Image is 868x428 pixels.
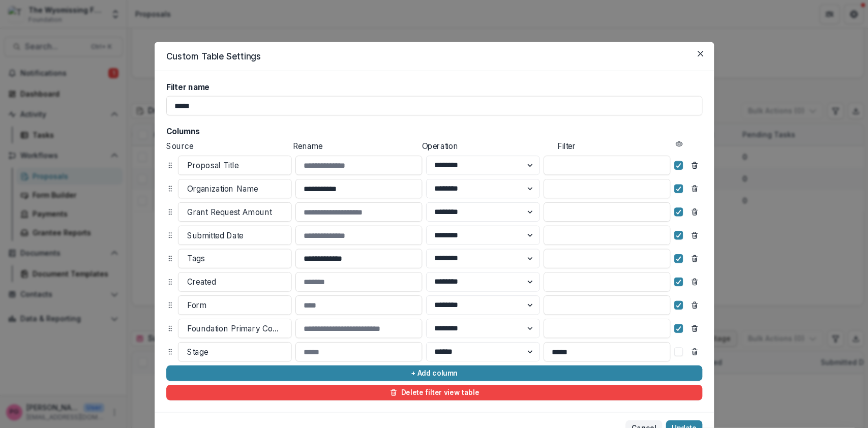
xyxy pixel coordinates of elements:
button: Remove column [686,321,702,337]
button: Remove column [686,204,702,220]
button: + Add column [166,365,702,381]
p: Filter [557,140,671,152]
p: Rename [292,140,418,152]
button: Remove column [686,251,702,267]
button: Close [692,46,708,62]
button: Remove column [686,297,702,313]
h2: Columns [166,127,702,136]
button: Remove column [686,344,702,360]
button: Delete filter view table [166,385,702,401]
p: Source [166,140,288,152]
button: Remove column [686,158,702,173]
p: Operation [422,140,553,152]
header: Custom Table Settings [155,42,714,71]
button: Remove column [686,228,702,243]
button: Remove column [686,181,702,197]
button: Remove column [686,274,702,290]
label: Filter name [166,83,696,92]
